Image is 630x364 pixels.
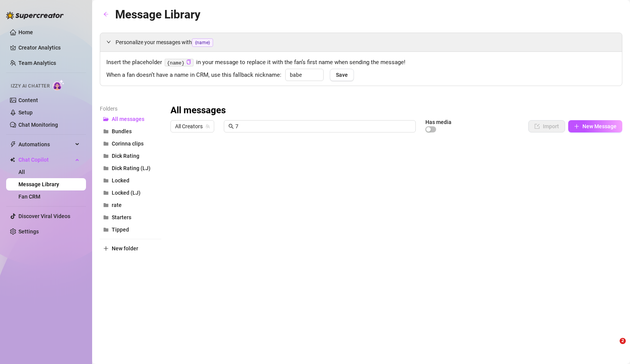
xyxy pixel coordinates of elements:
[103,227,109,232] span: folder
[18,41,80,54] a: Creator Analytics
[18,122,58,128] a: Chat Monitoring
[235,122,411,131] input: Search messages
[18,60,56,66] a: Team Analytics
[103,12,109,17] span: arrow-left
[425,120,451,124] article: Has media
[18,97,38,103] a: Content
[165,59,193,67] code: {name}
[103,215,109,220] span: folder
[103,116,109,122] span: folder-open
[18,169,25,175] a: All
[103,141,109,146] span: folder
[112,165,150,171] span: Dick Rating (LJ)
[170,104,226,117] h3: All messages
[103,165,109,171] span: folder
[18,181,59,187] a: Message Library
[228,124,234,129] span: search
[106,58,616,67] span: Insert the placeholder in your message to replace it with the fan’s first name when sending the m...
[112,141,144,147] span: Corinna clips
[100,223,161,236] button: Tipped
[18,154,73,166] span: Chat Copilot
[604,338,622,356] iframe: Intercom live chat
[106,71,281,80] span: When a fan doesn’t have a name in CRM, use this fallback nickname:
[192,38,213,47] span: {name}
[18,29,33,35] a: Home
[100,125,161,137] button: Bundles
[18,194,40,200] a: Fan CRM
[115,5,200,23] article: Message Library
[205,124,210,129] span: team
[112,116,144,122] span: All messages
[582,123,617,129] span: New Message
[116,38,616,47] span: Personalize your messages with
[100,104,161,113] article: Folders
[574,124,579,129] span: plus
[100,187,161,199] button: Locked (LJ)
[112,128,132,134] span: Bundles
[100,199,161,211] button: rate
[18,213,70,219] a: Discover Viral Videos
[336,72,348,78] span: Save
[103,153,109,159] span: folder
[100,211,161,223] button: Starters
[100,242,161,255] button: New folder
[100,137,161,150] button: Corinna clips
[112,227,129,233] span: Tipped
[175,121,210,132] span: All Creators
[11,83,50,90] span: Izzy AI Chatter
[18,109,33,116] a: Setup
[103,246,109,251] span: plus
[528,120,565,132] button: Import
[112,177,129,184] span: Locked
[330,69,354,81] button: Save
[10,157,15,162] img: Chat Copilot
[103,202,109,208] span: folder
[103,190,109,195] span: folder
[112,202,122,208] span: rate
[100,174,161,187] button: Locked
[568,120,622,132] button: New Message
[106,40,111,44] span: expanded
[100,33,622,51] div: Personalize your messages with{name}
[100,162,161,174] button: Dick Rating (LJ)
[112,245,138,251] span: New folder
[186,60,191,65] span: copy
[100,150,161,162] button: Dick Rating
[18,138,73,151] span: Automations
[6,12,64,19] img: logo-BBDzfeDw.svg
[620,338,626,344] span: 2
[112,190,141,196] span: Locked (LJ)
[53,79,64,91] img: AI Chatter
[10,141,16,147] span: thunderbolt
[103,129,109,134] span: folder
[112,153,139,159] span: Dick Rating
[103,178,109,183] span: folder
[186,60,191,65] button: Click to Copy
[112,214,131,220] span: Starters
[100,113,161,125] button: All messages
[18,228,39,235] a: Settings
